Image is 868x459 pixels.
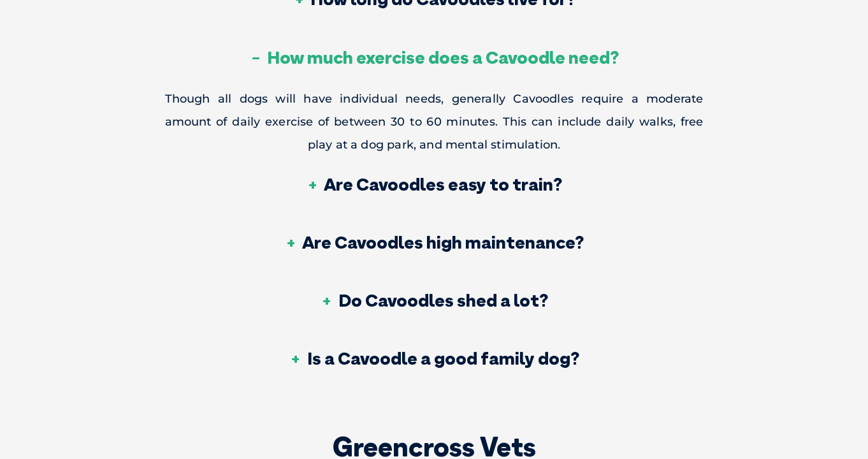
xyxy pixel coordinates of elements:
h3: Are Cavoodles easy to train? [306,175,562,193]
h3: How much exercise does a Cavoodle need? [249,48,619,66]
h3: Is a Cavoodle a good family dog? [289,349,579,367]
h3: Are Cavoodles high maintenance? [284,233,584,251]
h3: Do Cavoodles shed a lot? [321,291,548,309]
p: Though all dogs will have individual needs, generally Cavoodles require a moderate amount of dail... [165,87,704,156]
